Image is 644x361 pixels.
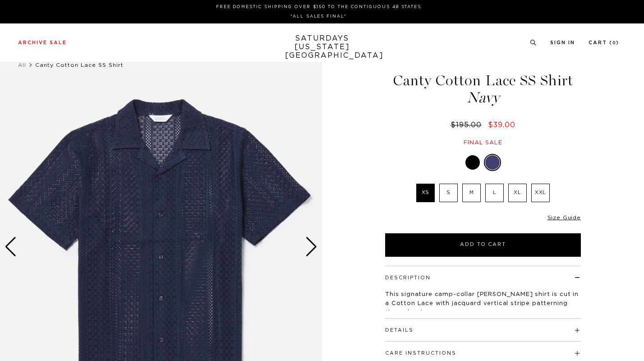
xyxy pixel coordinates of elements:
label: XS [416,184,435,202]
label: XL [508,184,527,202]
label: XXL [531,184,550,202]
small: 0 [612,41,616,45]
a: All [18,62,26,68]
p: *ALL SALES FINAL* [22,13,616,20]
span: $39.00 [488,121,515,129]
button: Add to Cart [385,233,581,257]
div: Previous slide [5,237,17,257]
div: Final sale [384,139,582,147]
label: L [485,184,504,202]
a: Cart (0) [589,40,619,45]
label: M [462,184,481,202]
a: SATURDAYS[US_STATE][GEOGRAPHIC_DATA] [285,34,359,60]
p: FREE DOMESTIC SHIPPING OVER $150 TO THE CONTIGUOUS 48 STATES [22,4,616,10]
span: Canty Cotton Lace SS Shirt [35,62,124,68]
del: $195.00 [451,121,485,129]
div: Next slide [305,237,317,257]
span: Navy [384,90,582,105]
p: This signature camp-collar [PERSON_NAME] shirt is cut in a Cotton Lace with jacquard vertical str... [385,290,581,317]
a: Archive Sale [18,40,67,45]
a: Sign In [550,40,575,45]
label: S [439,184,458,202]
button: Care Instructions [385,351,456,356]
button: Details [385,328,414,333]
a: Size Guide [547,215,581,220]
h1: Canty Cotton Lace SS Shirt [384,73,582,105]
button: Description [385,275,431,280]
